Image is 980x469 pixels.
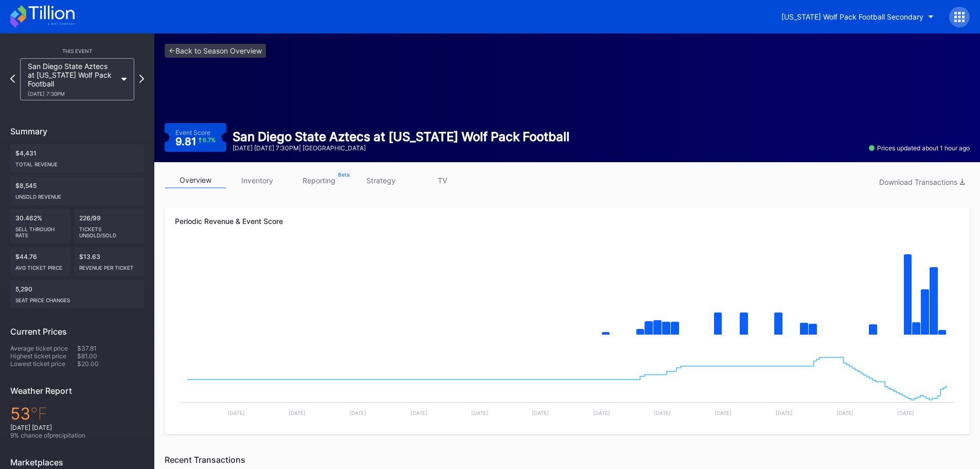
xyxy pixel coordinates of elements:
text: [DATE] [593,410,610,416]
div: Sell Through Rate [15,222,65,238]
div: $4,431 [10,144,144,172]
div: Highest ticket price [10,352,77,360]
svg: Chart title [175,346,959,424]
text: [DATE] [897,410,914,416]
div: $37.81 [77,344,144,352]
a: TV [412,172,473,188]
div: This Event [10,48,144,54]
div: $44.76 [10,248,70,276]
div: $81.00 [77,352,144,360]
div: $8,545 [10,177,144,205]
div: Tickets Unsold/Sold [79,222,139,238]
div: Unsold Revenue [15,189,139,200]
div: Marketplaces [10,457,144,467]
text: [DATE] [836,410,853,416]
text: [DATE] [532,410,549,416]
a: inventory [226,172,288,188]
div: 226/99 [74,209,144,244]
text: [DATE] [715,410,732,416]
div: Recent Transactions [165,455,970,465]
button: Download Transactions [874,175,970,189]
div: [DATE] 7:30PM [28,91,116,97]
div: $20.00 [77,360,144,368]
div: Summary [10,126,144,136]
div: Periodic Revenue & Event Score [175,217,959,225]
div: [US_STATE] Wolf Pack Football Secondary [781,12,923,21]
div: 5,290 [10,280,144,308]
text: [DATE] [228,410,245,416]
text: [DATE] [349,410,366,416]
div: 6.7 % [203,137,216,143]
text: [DATE] [776,410,793,416]
div: Revenue per ticket [79,260,139,271]
div: Total Revenue [15,157,139,167]
div: 9.81 [175,136,216,147]
div: Download Transactions [879,178,965,186]
div: Average ticket price [10,344,77,352]
span: ℉ [30,404,47,424]
div: Weather Report [10,386,144,396]
div: 9 % chance of precipitation [10,431,144,439]
div: Lowest ticket price [10,360,77,368]
a: <-Back to Season Overview [165,44,266,58]
div: Avg ticket price [15,260,65,271]
text: [DATE] [471,410,488,416]
div: $13.63 [74,248,144,276]
div: Event Score [175,129,210,136]
div: seat price changes [15,293,139,303]
div: [DATE] [DATE] [10,424,144,431]
div: 30.462% [10,209,70,244]
text: [DATE] [289,410,306,416]
div: [DATE] [DATE] 7:30PM | [GEOGRAPHIC_DATA] [233,144,569,152]
text: [DATE] [654,410,671,416]
div: 53 [10,404,144,424]
div: San Diego State Aztecs at [US_STATE] Wolf Pack Football [233,129,569,144]
div: Current Prices [10,326,144,337]
a: reporting [288,172,350,188]
div: Prices updated about 1 hour ago [869,144,970,152]
svg: Chart title [175,244,959,346]
a: overview [165,172,226,188]
a: strategy [350,172,412,188]
div: San Diego State Aztecs at [US_STATE] Wolf Pack Football [28,62,116,97]
button: [US_STATE] Wolf Pack Football Secondary [774,7,941,26]
text: [DATE] [411,410,427,416]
